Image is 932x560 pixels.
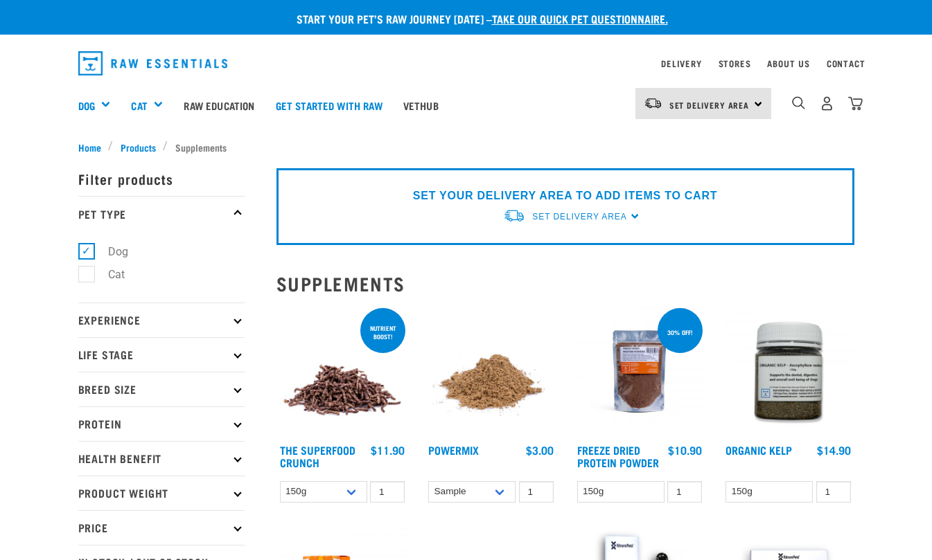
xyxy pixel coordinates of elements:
[820,96,834,111] img: user.png
[370,481,405,503] input: 1
[526,444,554,456] div: $3.00
[78,140,109,154] a: Home
[173,78,265,133] a: Raw Education
[669,102,750,107] span: Set Delivery Area
[827,61,865,66] a: Contact
[276,305,409,437] img: 1311 Superfood Crunch 01
[661,61,701,66] a: Delivery
[78,372,245,406] p: Breed Size
[371,444,405,456] div: $11.90
[78,140,854,154] nav: breadcrumbs
[121,140,156,154] span: Products
[67,46,865,81] nav: dropdown navigation
[661,322,699,343] div: 30% off!
[78,302,245,337] p: Experience
[78,337,245,372] p: Life Stage
[78,476,245,510] p: Product Weight
[792,96,805,109] img: home-icon-1@2x.png
[86,266,130,283] label: Cat
[667,481,702,503] input: 1
[78,510,245,545] p: Price
[78,406,245,441] p: Protein
[519,481,554,503] input: 1
[276,273,854,294] h2: Supplements
[113,140,163,154] a: Products
[78,140,101,154] span: Home
[577,446,659,465] a: Freeze Dried Protein Powder
[726,446,792,453] a: Organic Kelp
[767,61,809,66] a: About Us
[425,305,557,437] img: Pile Of PowerMix For Pets
[393,78,449,133] a: Vethub
[78,98,95,114] a: Dog
[428,446,479,453] a: Powermix
[644,97,662,109] img: van-moving.png
[265,78,393,133] a: Get started with Raw
[78,196,245,231] p: Pet Type
[78,51,228,75] img: Raw Essentials Logo
[78,441,245,476] p: Health Benefit
[503,208,525,223] img: van-moving.png
[848,96,863,111] img: home-icon@2x.png
[280,446,355,465] a: The Superfood Crunch
[722,305,854,437] img: 10870
[816,481,851,503] input: 1
[719,61,751,66] a: Stores
[131,98,147,114] a: Cat
[86,243,134,260] label: Dog
[78,161,245,196] p: Filter products
[817,444,851,456] div: $14.90
[532,212,626,222] span: Set Delivery Area
[492,15,668,21] a: take our quick pet questionnaire.
[668,444,702,456] div: $10.90
[413,188,717,204] p: SET YOUR DELIVERY AREA TO ADD ITEMS TO CART
[574,305,706,437] img: FD Protein Powder
[360,318,405,347] div: nutrient boost!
